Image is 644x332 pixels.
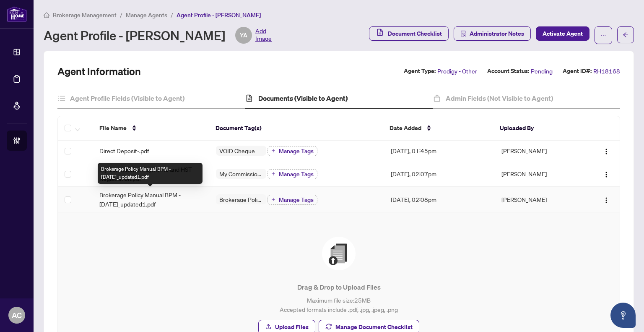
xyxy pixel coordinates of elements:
button: Document Checklist [369,26,449,41]
td: [DATE], 02:08pm [384,187,495,212]
span: File Name [99,123,127,133]
span: YA [240,31,247,40]
span: plus [271,172,275,176]
span: Administrator Notes [470,27,524,40]
th: Document Tag(s) [209,116,383,141]
div: Agent Profile - [PERSON_NAME] [44,27,272,44]
h4: Agent Profile Fields (Visible to Agent) [70,93,184,103]
img: Logo [603,171,610,178]
button: Logo [600,167,613,180]
span: arrow-left [623,32,628,38]
div: Brokerage Policy Manual BPM - [DATE]_updated1.pdf [98,163,203,184]
img: Logo [603,148,610,155]
img: logo [7,6,27,22]
span: Manage Tags [279,148,314,154]
span: Direct Deposit-.pdf [99,146,149,155]
h2: Agent Information [57,65,141,78]
span: plus [271,197,275,201]
span: Manage Agents [126,11,167,19]
td: [DATE], 02:07pm [384,161,495,187]
span: My Commission Payments and HST Registration [216,171,266,177]
th: Uploaded By [493,116,580,141]
span: Agent Profile - [PERSON_NAME] [177,11,261,19]
span: solution [460,31,466,37]
li: / [120,10,122,20]
label: Agent Type: [404,66,436,76]
td: [PERSON_NAME] [495,141,582,161]
span: RH18168 [593,66,620,76]
li: / [171,10,173,20]
th: File Name [93,116,209,141]
span: Document Checklist [388,27,442,40]
span: Brokerage Policy Manual [216,196,266,202]
span: plus [271,149,275,153]
img: Logo [603,197,610,204]
button: Open asap [610,303,636,328]
span: Brokerage Management [53,11,117,19]
label: Account Status: [487,66,529,76]
span: Activate Agent [543,27,583,40]
span: Prodigy - Other [437,66,477,76]
span: Manage Tags [279,197,314,203]
td: [PERSON_NAME] [495,161,582,187]
button: Activate Agent [536,26,589,41]
h4: Admin Fields (Not Visible to Agent) [446,93,553,103]
span: Date Added [390,123,421,133]
span: VOID Cheque [216,148,258,154]
button: Manage Tags [267,169,317,179]
button: Manage Tags [267,146,317,156]
button: Logo [600,144,613,157]
p: Drag & Drop to Upload Files [75,282,603,292]
button: Administrator Notes [454,26,531,41]
img: File Upload [322,237,356,270]
h4: Documents (Visible to Agent) [258,93,348,103]
p: Maximum file size: 25 MB Accepted formats include .pdf, .jpg, .jpeg, .png [75,295,603,314]
span: home [44,12,49,18]
label: Agent ID#: [563,66,592,76]
span: Add Image [255,27,272,44]
button: Manage Tags [267,195,317,205]
span: Pending [531,66,553,76]
button: Logo [600,193,613,206]
span: Manage Tags [279,171,314,177]
td: [PERSON_NAME] [495,187,582,212]
td: [DATE], 01:45pm [384,141,495,161]
span: Brokerage Policy Manual BPM - [DATE]_updated1.pdf [99,190,203,209]
span: AC [12,309,22,321]
span: ellipsis [600,32,606,38]
th: Date Added [383,116,493,141]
